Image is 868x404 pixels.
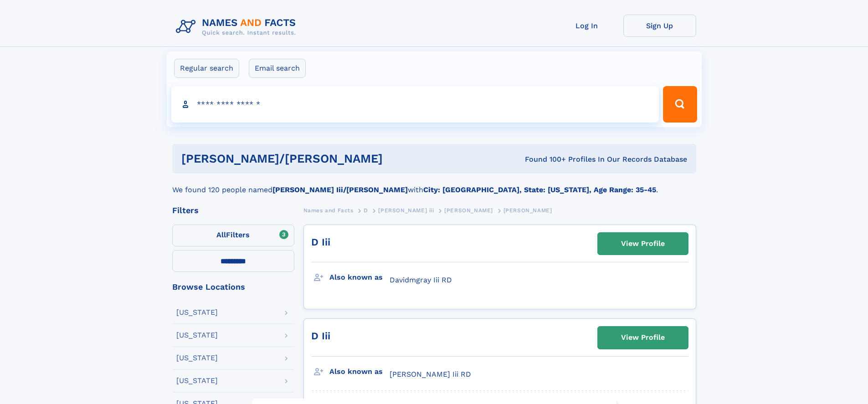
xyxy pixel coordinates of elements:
[172,206,294,215] div: Filters
[171,86,659,123] input: search input
[378,207,434,214] span: [PERSON_NAME] iii
[303,205,354,216] a: Names and Facts
[503,207,552,214] span: [PERSON_NAME]
[364,205,368,216] a: D
[172,225,294,246] label: Filters
[176,309,218,316] div: [US_STATE]
[364,207,368,214] span: D
[621,327,665,348] div: View Profile
[249,59,306,78] label: Email search
[172,283,294,291] div: Browse Locations
[329,364,390,379] h3: Also known as
[329,270,390,285] h3: Also known as
[598,233,688,255] a: View Profile
[181,153,454,164] h1: [PERSON_NAME]/[PERSON_NAME]
[444,207,493,214] span: [PERSON_NAME]
[311,236,330,248] a: D Iii
[454,154,687,164] div: Found 100+ Profiles In Our Records Database
[176,354,218,362] div: [US_STATE]
[378,205,434,216] a: [PERSON_NAME] iii
[444,205,493,216] a: [PERSON_NAME]
[623,15,696,37] a: Sign Up
[176,332,218,339] div: [US_STATE]
[390,370,471,378] span: [PERSON_NAME] Iii RD
[598,327,688,348] a: View Profile
[390,276,452,284] span: Davidmgray Iii RD
[172,15,303,39] img: Logo Names and Facts
[172,174,696,195] div: We found 120 people named with .
[272,185,408,194] b: [PERSON_NAME] Iii/[PERSON_NAME]
[621,233,665,254] div: View Profile
[174,59,239,78] label: Regular search
[663,86,697,123] button: Search Button
[423,185,656,194] b: City: [GEOGRAPHIC_DATA], State: [US_STATE], Age Range: 35-45
[216,230,226,239] span: All
[550,15,623,37] a: Log In
[176,377,218,384] div: [US_STATE]
[311,330,330,342] a: D Iii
